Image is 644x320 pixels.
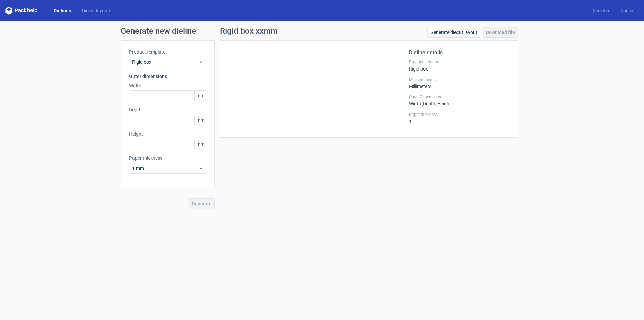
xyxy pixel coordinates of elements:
[409,49,509,57] h2: Dieline details
[129,49,206,55] label: Product template
[409,59,509,72] div: Rigid box
[132,59,198,65] span: Rigid box
[129,155,206,162] label: Paper thickness
[129,73,206,80] h3: Outer dimensions
[129,82,206,89] label: Width
[194,115,206,125] span: mm
[132,165,198,172] span: 1 mm
[422,101,436,106] span: , Depth :
[409,94,509,100] label: Outer Dimensions
[409,112,509,117] label: Paper thickness
[409,112,509,124] div: 1
[409,59,509,65] label: Product template
[587,7,615,14] a: Register
[220,27,278,35] h1: Rigid box xxmm
[615,7,639,14] a: Log in
[76,7,117,14] a: Diecut layouts
[194,139,206,149] span: mm
[409,77,509,82] label: Measurements
[194,91,206,101] span: mm
[427,27,480,38] a: Generate diecut layout
[129,131,206,137] label: Height
[409,77,509,89] div: Millimeters
[409,101,422,106] span: Width :
[48,7,76,14] a: Dielines
[436,101,452,106] span: , Height :
[129,106,206,113] label: Depth
[121,27,523,35] h1: Generate new dieline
